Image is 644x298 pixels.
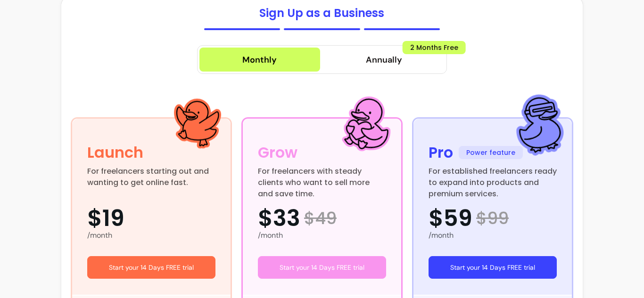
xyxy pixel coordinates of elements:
[87,256,215,279] button: Start your 14 Days FREE trial
[366,53,402,66] span: Annually
[242,53,277,66] div: Monthly
[259,6,384,21] h1: Sign Up as a Business
[429,256,557,279] button: Start your 14 Days FREE trial
[304,209,337,228] span: $ 49
[403,41,466,54] span: 2 Months Free
[87,141,143,164] div: Launch
[429,230,557,241] div: /month
[87,207,124,230] span: $19
[429,207,472,230] span: $59
[429,141,453,164] div: Pro
[258,230,386,241] div: /month
[258,141,297,164] div: Grow
[429,166,557,188] div: For established freelancers ready to expand into products and premium services.
[258,256,386,279] button: Start your 14 Days FREE trial
[476,209,509,228] span: $ 99
[258,207,300,230] span: $33
[258,166,386,188] div: For freelancers with steady clients who want to sell more and save time.
[459,146,523,159] span: Power feature
[87,230,215,241] div: /month
[87,166,215,188] div: For freelancers starting out and wanting to get online fast.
